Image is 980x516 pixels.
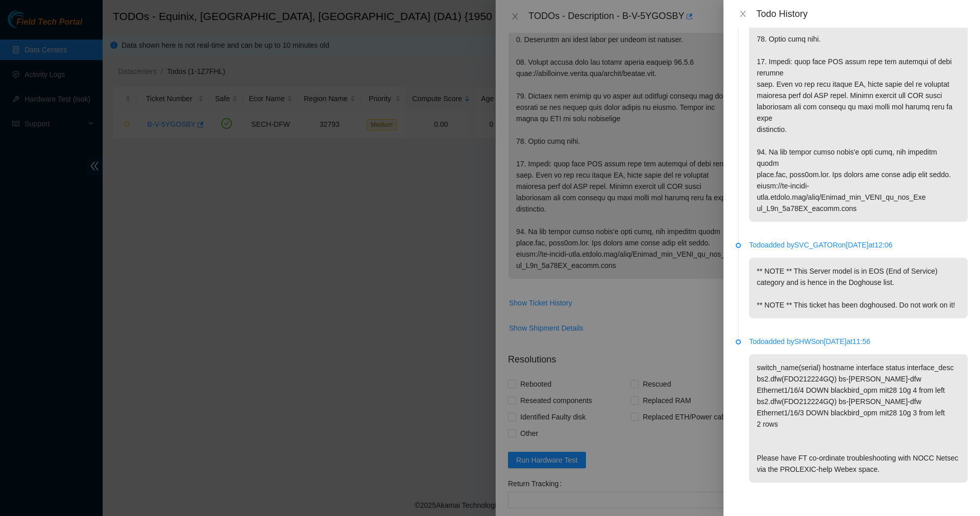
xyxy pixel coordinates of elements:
p: Todo added by SHWS on [DATE] at 11:56 [749,336,968,347]
p: Todo added by SVC_GATOR on [DATE] at 12:06 [749,239,968,251]
div: Todo History [756,8,968,20]
p: switch_name(serial) hostname interface status interface_desc bs2.dfw(FDO212224GQ) bs-[PERSON_NAME... [749,354,968,483]
span: close [739,10,747,18]
p: ** NOTE ** This Server model is in EOS (End of Service) category and is hence in the Doghouse lis... [749,258,968,318]
button: Close [736,9,750,19]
